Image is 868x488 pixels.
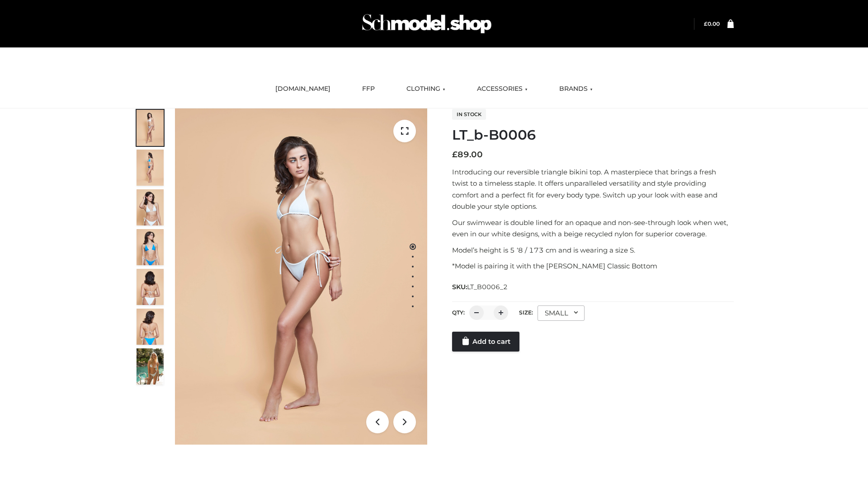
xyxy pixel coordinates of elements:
[137,189,164,225] img: ArielClassicBikiniTop_CloudNine_AzureSky_OW114ECO_3-scaled.jpg
[452,166,734,212] p: Introducing our reversible triangle bikini top. A masterpiece that brings a fresh twist to a time...
[175,108,427,445] img: LT_b-B0006
[400,79,452,99] a: CLOTHING
[137,348,164,385] img: Arieltop_CloudNine_AzureSky2.jpg
[467,283,508,291] span: LT_B0006_2
[452,150,458,160] span: £
[137,150,164,186] img: ArielClassicBikiniTop_CloudNine_AzureSky_OW114ECO_2-scaled.jpg
[355,79,382,99] a: FFP
[452,332,519,352] a: Add to cart
[137,110,164,146] img: ArielClassicBikiniTop_CloudNine_AzureSky_OW114ECO_1-scaled.jpg
[470,79,534,99] a: ACCESSORIES
[452,309,465,316] label: QTY:
[704,20,720,27] a: £0.00
[538,305,585,321] div: SMALL
[137,309,164,345] img: ArielClassicBikiniTop_CloudNine_AzureSky_OW114ECO_8-scaled.jpg
[359,6,495,42] img: Schmodel Admin 964
[452,217,734,240] p: Our swimwear is double lined for an opaque and non-see-through look when wet, even in our white d...
[519,309,533,316] label: Size:
[269,79,337,99] a: [DOMAIN_NAME]
[452,127,734,143] h1: LT_b-B0006
[552,79,599,99] a: BRANDS
[452,150,483,160] bdi: 89.00
[452,260,734,272] p: *Model is pairing it with the [PERSON_NAME] Classic Bottom
[452,244,734,256] p: Model’s height is 5 ‘8 / 173 cm and is wearing a size S.
[452,109,486,120] span: In stock
[137,269,164,305] img: ArielClassicBikiniTop_CloudNine_AzureSky_OW114ECO_7-scaled.jpg
[137,229,164,265] img: ArielClassicBikiniTop_CloudNine_AzureSky_OW114ECO_4-scaled.jpg
[452,282,509,292] span: SKU:
[704,20,720,27] bdi: 0.00
[704,20,708,27] span: £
